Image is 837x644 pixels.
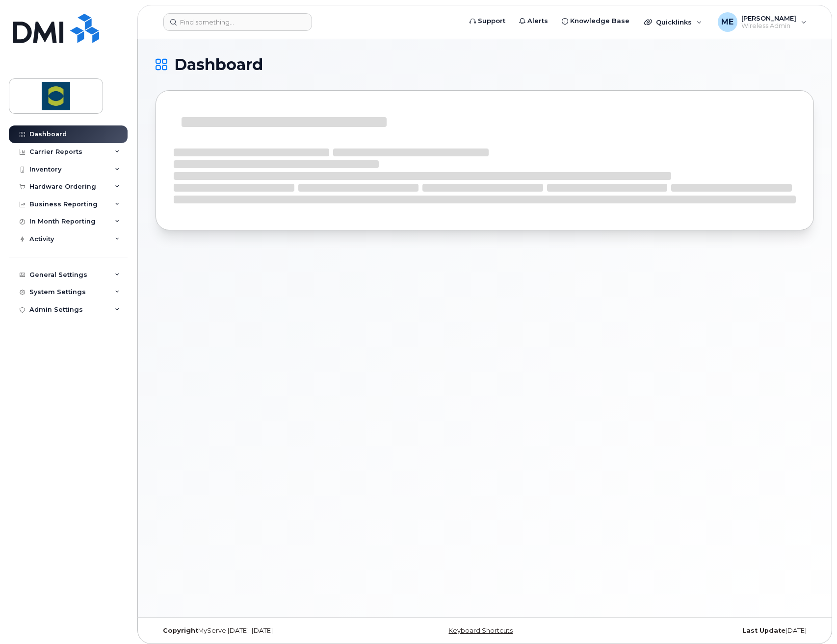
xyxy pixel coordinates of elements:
span: Dashboard [174,57,263,72]
strong: Copyright [163,627,198,634]
a: Keyboard Shortcuts [448,627,513,634]
strong: Last Update [742,627,785,634]
div: MyServe [DATE]–[DATE] [156,627,375,635]
div: [DATE] [595,627,814,635]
